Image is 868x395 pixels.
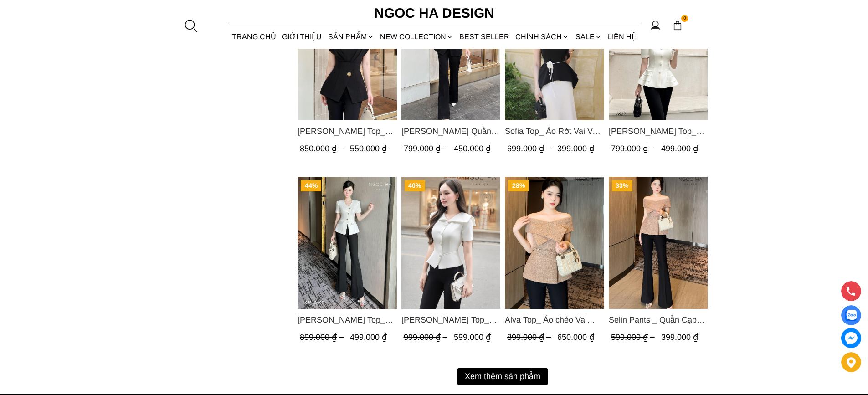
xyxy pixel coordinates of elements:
[298,313,397,326] span: [PERSON_NAME] Top_ Áo Vạt Chéo Đính 3 Cúc Tay Cộc Màu Trắng A934
[605,25,639,49] a: LIÊN HỆ
[325,25,377,49] div: SẢN PHẨM
[298,125,397,138] span: [PERSON_NAME] Top_ Áo Mix Tơ Thân Bổ Mảnh Vạt Chéo Màu Đen A1057
[608,125,708,138] a: Link to Ellie Top_ Áo Cổ Tròn Tùng May Gân Nổi Màu Kem A922
[572,25,605,49] a: SALE
[661,333,698,342] span: 399.000 ₫
[608,125,708,138] span: [PERSON_NAME] Top_ Áo Cổ Tròn Tùng May Gân Nổi Màu Kem A922
[841,305,861,325] a: Display image
[557,144,594,154] span: 399.000 ₫
[681,15,688,22] span: 0
[403,144,449,154] span: 799.000 ₫
[505,177,604,309] a: Product image - Alva Top_ Áo chéo Vai Kèm Đai Màu Be A822
[845,310,857,321] img: Display image
[507,144,553,154] span: 699.000 ₫
[401,125,500,138] span: [PERSON_NAME] Quần Loe Dài Có Cạp Màu Đen Q061
[505,125,604,138] a: Link to Sofia Top_ Áo Rớt Vai Vạt Rủ Màu Đỏ A428
[505,313,604,326] span: Alva Top_ Áo chéo Vai Kèm Đai Màu Be A822
[513,25,572,49] div: Chính sách
[608,313,708,326] a: Link to Selin Pants _ Quần Cạp Cao Xếp Ly Giữa 2 màu Đen, Cam - Q007
[279,25,325,49] a: GIỚI THIỆU
[505,313,604,326] a: Link to Alva Top_ Áo chéo Vai Kèm Đai Màu Be A822
[453,144,490,154] span: 450.000 ₫
[300,333,346,342] span: 899.000 ₫
[457,368,548,385] button: Xem thêm sản phẩm
[453,333,490,342] span: 599.000 ₫
[608,313,708,326] span: Selin Pants _ Quần Cạp Cao Xếp Ly Giữa 2 màu Đen, Cam - Q007
[557,333,594,342] span: 650.000 ₫
[673,21,683,31] img: img-CART-ICON-ksit0nf1
[661,144,698,154] span: 499.000 ₫
[608,177,708,309] a: Product image - Selin Pants _ Quần Cạp Cao Xếp Ly Giữa 2 màu Đen, Cam - Q007
[457,25,513,49] a: BEST SELLER
[229,25,279,49] a: TRANG CHỦ
[841,328,861,348] a: messenger
[505,177,604,309] img: Alva Top_ Áo chéo Vai Kèm Đai Màu Be A822
[401,125,500,138] a: Link to Jenny Pants_ Quần Loe Dài Có Cạp Màu Đen Q061
[298,177,397,309] a: Product image - Amy Top_ Áo Vạt Chéo Đính 3 Cúc Tay Cộc Màu Trắng A934
[507,333,553,342] span: 899.000 ₫
[350,144,387,154] span: 550.000 ₫
[401,177,500,309] a: Product image - Fiona Top_ Áo Vest Cách Điệu Cổ Ngang Vạt Chéo Tay Cộc Màu Trắng A936
[298,125,397,138] a: Link to Jenny Top_ Áo Mix Tơ Thân Bổ Mảnh Vạt Chéo Màu Đen A1057
[350,333,387,342] span: 499.000 ₫
[366,2,503,24] a: Ngoc Ha Design
[608,177,708,309] img: Selin Pants _ Quần Cạp Cao Xếp Ly Giữa 2 màu Đen, Cam - Q007
[401,313,500,326] a: Link to Fiona Top_ Áo Vest Cách Điệu Cổ Ngang Vạt Chéo Tay Cộc Màu Trắng A936
[401,313,500,326] span: [PERSON_NAME] Top_ Áo Vest Cách Điệu Cổ Ngang Vạt Chéo Tay Cộc Màu Trắng A936
[401,177,500,309] img: Fiona Top_ Áo Vest Cách Điệu Cổ Ngang Vạt Chéo Tay Cộc Màu Trắng A936
[298,177,397,309] img: Amy Top_ Áo Vạt Chéo Đính 3 Cúc Tay Cộc Màu Trắng A934
[611,144,657,154] span: 799.000 ₫
[403,333,449,342] span: 999.000 ₫
[298,313,397,326] a: Link to Amy Top_ Áo Vạt Chéo Đính 3 Cúc Tay Cộc Màu Trắng A934
[611,333,657,342] span: 599.000 ₫
[300,144,346,154] span: 850.000 ₫
[377,25,456,49] a: NEW COLLECTION
[505,125,604,138] span: Sofia Top_ Áo Rớt Vai Vạt Rủ Màu Đỏ A428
